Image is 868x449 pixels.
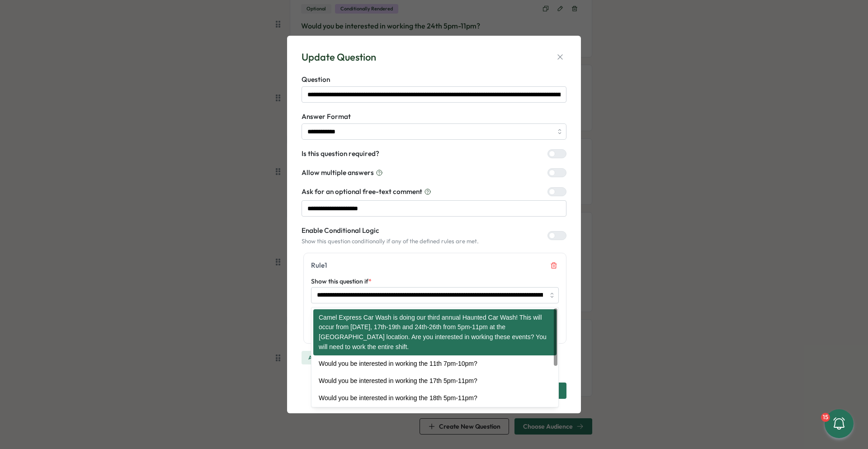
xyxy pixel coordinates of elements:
[549,260,559,270] button: Remove condition rule 1
[302,351,381,364] button: Add another condition rule
[313,309,557,356] div: Camel Express Car Wash is doing our third annual Haunted Car Wash! This will occur from [DATE], 1...
[302,226,479,236] label: Enable Conditional Logic
[302,237,479,246] p: Show this question conditionally if any of the defined rules are met.
[313,373,557,390] div: Would you be interested in working the 17th 5pm-11pm?
[313,390,557,407] div: Would you be interested in working the 18th 5pm-11pm?
[825,409,854,438] button: 15
[302,187,422,197] span: Ask for an optional free-text comment
[311,277,372,287] label: Show this question if
[308,351,374,364] span: Add another condition rule
[302,149,379,159] label: Is this question required?
[302,168,374,178] span: Allow multiple answers
[302,75,566,85] label: Question
[821,413,830,422] div: 15
[302,50,376,64] div: Update Question
[313,406,557,424] div: Would you be interested in working the 19th 5pm-10pm?
[302,112,566,122] label: Answer Format
[311,260,327,270] p: Rule 1
[313,355,557,373] div: Would you be interested in working the 11th 7pm-10pm?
